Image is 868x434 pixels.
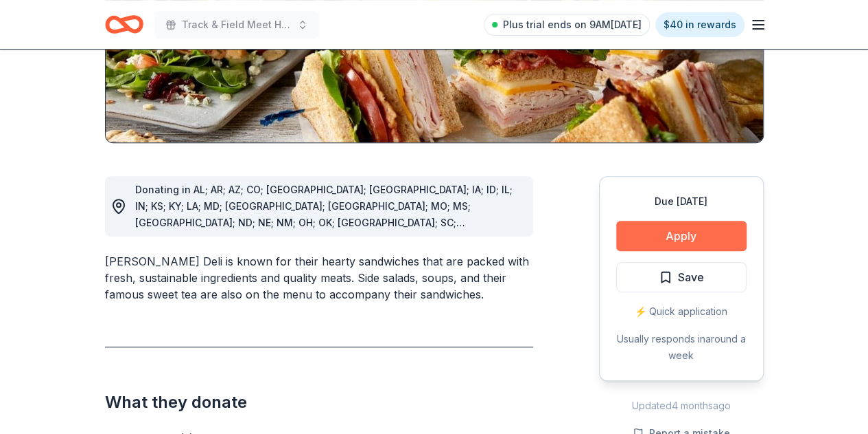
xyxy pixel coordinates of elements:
[503,17,642,33] span: Plus trial ends on 9AM[DATE]
[484,14,650,36] a: Plus trial ends on 9AM[DATE]
[182,17,292,33] span: Track & Field Meet Hosting- Coaches Meals
[616,331,747,364] div: Usually responds in around a week
[105,8,143,41] a: Home
[655,12,744,37] a: $40 in rewards
[678,268,704,286] span: Save
[616,193,747,210] div: Due [DATE]
[105,253,533,303] div: [PERSON_NAME] Deli is known for their hearty sandwiches that are packed with fresh, sustainable i...
[616,303,747,320] div: ⚡️ Quick application
[135,184,513,245] span: Donating in AL; AR; AZ; CO; [GEOGRAPHIC_DATA]; [GEOGRAPHIC_DATA]; IA; ID; IL; IN; KS; KY; LA; MD;...
[105,391,533,413] h2: What they donate
[616,262,747,292] button: Save
[616,221,747,251] button: Apply
[154,11,319,39] button: Track & Field Meet Hosting- Coaches Meals
[599,398,764,414] div: Updated 4 months ago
